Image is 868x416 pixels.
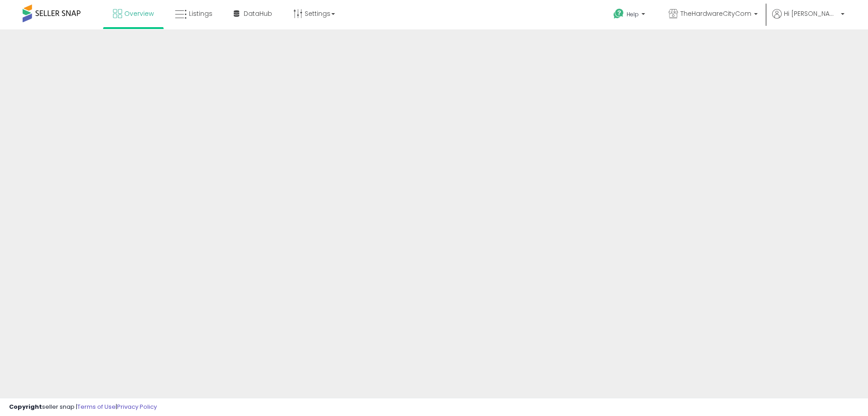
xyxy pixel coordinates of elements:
[189,9,212,18] span: Listings
[772,9,844,29] a: Hi [PERSON_NAME]
[117,402,157,411] a: Privacy Policy
[77,402,116,411] a: Terms of Use
[784,9,838,18] span: Hi [PERSON_NAME]
[244,9,272,18] span: DataHub
[680,9,751,18] span: TheHardwareCityCom
[9,403,157,411] div: seller snap | |
[627,10,639,18] span: Help
[124,9,154,18] span: Overview
[613,8,624,19] i: Get Help
[9,402,42,411] strong: Copyright
[606,1,654,29] a: Help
